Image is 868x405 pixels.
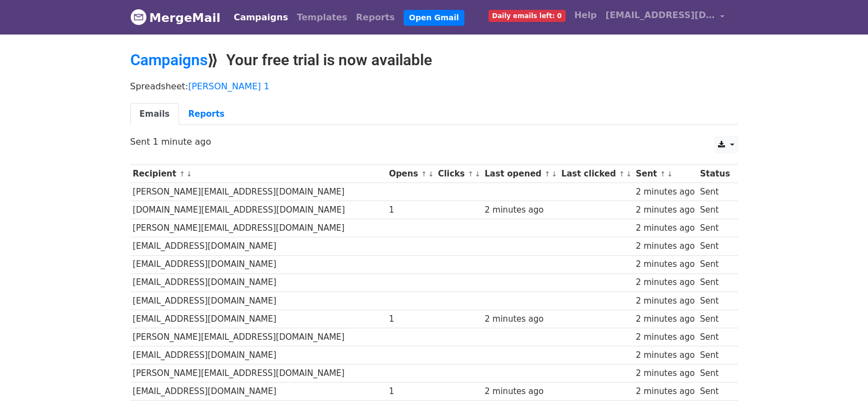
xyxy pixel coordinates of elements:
[636,276,695,289] div: 2 minutes ago
[636,240,695,253] div: 2 minutes ago
[636,295,695,307] div: 2 minutes ago
[551,170,557,178] a: ↓
[130,328,387,346] td: [PERSON_NAME][EMAIL_ADDRESS][DOMAIN_NAME]
[179,103,234,126] a: Reports
[559,165,633,183] th: Last clicked
[606,9,715,22] span: [EMAIL_ADDRESS][DOMAIN_NAME]
[130,136,738,147] p: Sent 1 minute ago
[130,383,387,401] td: [EMAIL_ADDRESS][DOMAIN_NAME]
[485,313,556,326] div: 2 minutes ago
[636,313,695,326] div: 2 minutes ago
[697,310,732,328] td: Sent
[130,51,738,70] h2: ⟫ Your free trial is now available
[130,346,387,364] td: [EMAIL_ADDRESS][DOMAIN_NAME]
[660,170,666,178] a: ↑
[697,237,732,255] td: Sent
[292,7,352,28] a: Templates
[130,273,387,292] td: [EMAIL_ADDRESS][DOMAIN_NAME]
[130,81,738,92] p: Spreadsheet:
[475,170,481,178] a: ↓
[130,219,387,237] td: [PERSON_NAME][EMAIL_ADDRESS][DOMAIN_NAME]
[626,170,632,178] a: ↓
[130,255,387,273] td: [EMAIL_ADDRESS][DOMAIN_NAME]
[404,10,464,26] a: Open Gmail
[389,204,433,216] div: 1
[488,10,566,22] span: Daily emails left: 0
[485,385,556,398] div: 2 minutes ago
[697,346,732,364] td: Sent
[484,4,570,26] a: Daily emails left: 0
[130,183,387,201] td: [PERSON_NAME][EMAIL_ADDRESS][DOMAIN_NAME]
[697,328,732,346] td: Sent
[421,170,427,178] a: ↑
[130,9,147,25] img: MergeMail logo
[636,385,695,398] div: 2 minutes ago
[352,7,399,28] a: Reports
[130,201,387,219] td: [DOMAIN_NAME][EMAIL_ADDRESS][DOMAIN_NAME]
[130,6,221,29] a: MergeMail
[130,165,387,183] th: Recipient
[636,222,695,235] div: 2 minutes ago
[468,170,474,178] a: ↑
[619,170,625,178] a: ↑
[130,237,387,255] td: [EMAIL_ADDRESS][DOMAIN_NAME]
[179,170,185,178] a: ↑
[601,4,729,30] a: [EMAIL_ADDRESS][DOMAIN_NAME]
[636,349,695,362] div: 2 minutes ago
[697,165,732,183] th: Status
[386,165,435,183] th: Opens
[130,310,387,328] td: [EMAIL_ADDRESS][DOMAIN_NAME]
[636,367,695,380] div: 2 minutes ago
[188,81,269,92] a: [PERSON_NAME] 1
[636,331,695,344] div: 2 minutes ago
[697,183,732,201] td: Sent
[697,383,732,401] td: Sent
[697,273,732,292] td: Sent
[636,204,695,216] div: 2 minutes ago
[389,385,433,398] div: 1
[389,313,433,326] div: 1
[636,186,695,198] div: 2 minutes ago
[130,292,387,310] td: [EMAIL_ADDRESS][DOMAIN_NAME]
[697,219,732,237] td: Sent
[697,364,732,383] td: Sent
[482,165,559,183] th: Last opened
[485,204,556,216] div: 2 minutes ago
[697,255,732,273] td: Sent
[544,170,550,178] a: ↑
[130,364,387,383] td: [PERSON_NAME][EMAIL_ADDRESS][DOMAIN_NAME]
[130,51,208,69] a: Campaigns
[130,103,179,126] a: Emails
[229,7,292,28] a: Campaigns
[186,170,192,178] a: ↓
[636,258,695,271] div: 2 minutes ago
[667,170,673,178] a: ↓
[697,201,732,219] td: Sent
[435,165,482,183] th: Clicks
[428,170,434,178] a: ↓
[697,292,732,310] td: Sent
[633,165,697,183] th: Sent
[570,4,601,26] a: Help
